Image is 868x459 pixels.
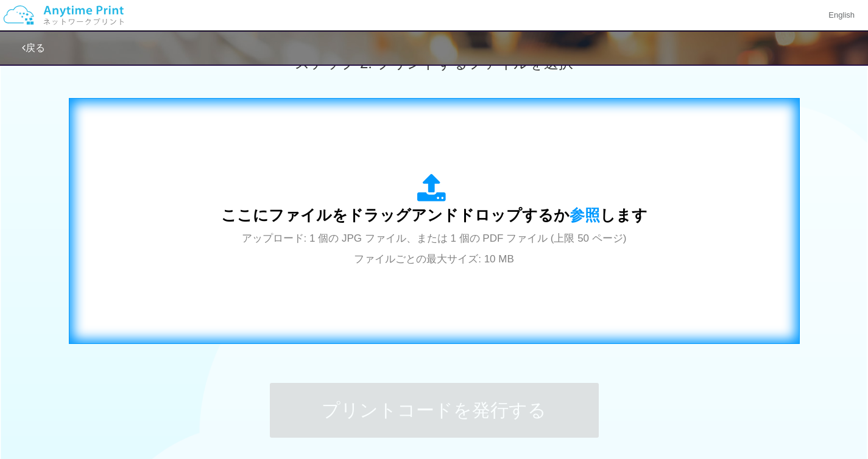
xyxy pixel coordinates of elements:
[242,233,627,265] span: アップロード: 1 個の JPG ファイル、または 1 個の PDF ファイル (上限 50 ページ) ファイルごとの最大サイズ: 10 MB
[295,55,573,71] span: ステップ 2: プリントするファイルを選択
[270,383,599,438] button: プリントコードを発行する
[221,206,647,223] span: ここにファイルをドラッグアンドドロップするか します
[22,43,45,53] a: 戻る
[570,206,600,223] span: 参照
